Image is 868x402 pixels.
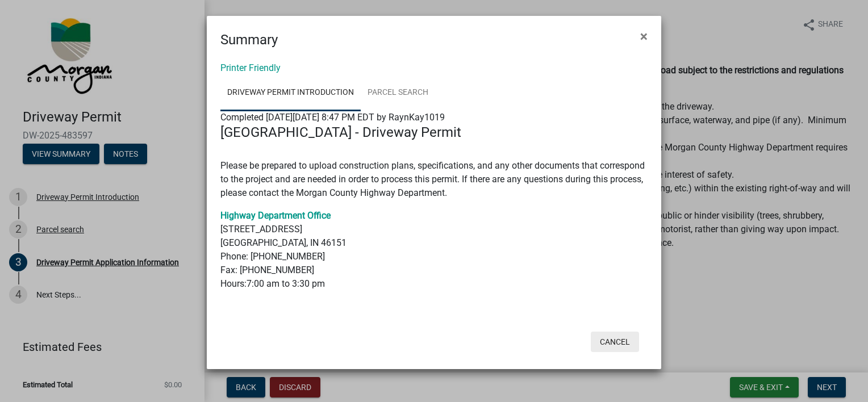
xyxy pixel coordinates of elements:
p: [STREET_ADDRESS] [GEOGRAPHIC_DATA], IN 46151 Phone: [PHONE_NUMBER] Fax: [PHONE_NUMBER] Hours:7:00... [220,209,648,291]
span: × [640,28,648,44]
p: Please be prepared to upload construction plans, specifications, and any other documents that cor... [220,145,648,200]
h4: Summary [220,30,278,50]
button: Close [631,20,657,52]
a: Driveway Permit Introduction [220,75,361,111]
a: Highway Department Office [220,210,331,221]
a: Printer Friendly [220,62,281,73]
h4: [GEOGRAPHIC_DATA] - Driveway Permit [220,124,648,141]
span: Completed [DATE][DATE] 8:47 PM EDT by RaynKay1019 [220,112,445,123]
button: Cancel [591,332,639,352]
a: Parcel search [361,75,435,111]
